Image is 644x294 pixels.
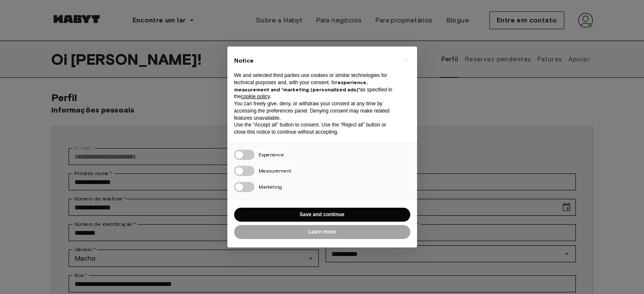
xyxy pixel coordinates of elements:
[234,208,410,222] button: Save and continue
[404,55,407,65] span: ×
[234,57,397,65] h2: Notice
[241,93,270,99] a: cookie policy
[234,121,397,136] p: Use the “Accept all” button to consent. Use the “Reject all” button or close this notice to conti...
[259,151,284,158] span: Experience
[234,225,410,239] button: Learn more
[234,72,397,100] p: We and selected third parties use cookies or similar technologies for technical purposes and, wit...
[259,184,282,190] span: Marketing
[234,79,368,93] strong: experience, measurement and “marketing (personalized ads)”
[259,168,291,174] span: Measurement
[399,53,413,67] button: Close this notice
[234,100,397,121] p: You can freely give, deny, or withdraw your consent at any time by accessing the preferences pane...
